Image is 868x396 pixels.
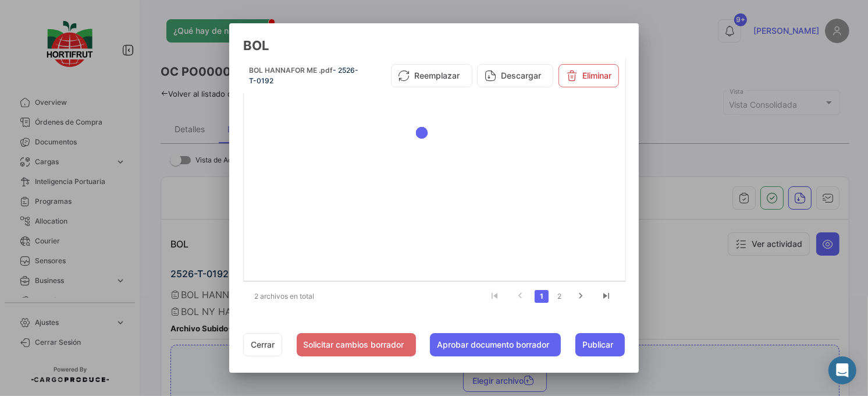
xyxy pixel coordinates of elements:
[243,282,346,311] div: 2 archivos en total
[575,333,625,356] button: Publicar
[430,333,561,356] button: Aprobar documento borrador
[828,356,856,384] div: Abrir Intercom Messenger
[550,287,568,306] li: page 2
[243,333,282,356] button: Cerrar
[297,333,416,356] button: Solicitar cambios borrador
[391,64,472,87] button: Reemplazar
[570,290,592,303] a: go to next page
[595,290,617,303] a: go to last page
[509,290,531,303] a: go to previous page
[483,290,506,303] a: go to first page
[558,64,619,87] button: Eliminar
[552,290,566,303] a: 2
[535,290,549,303] a: 1
[533,287,550,306] li: page 1
[582,339,613,351] span: Publicar
[249,66,333,75] span: BOL HANNAFOR ME .pdf
[243,37,625,54] h3: BOL
[477,64,553,87] button: Descargar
